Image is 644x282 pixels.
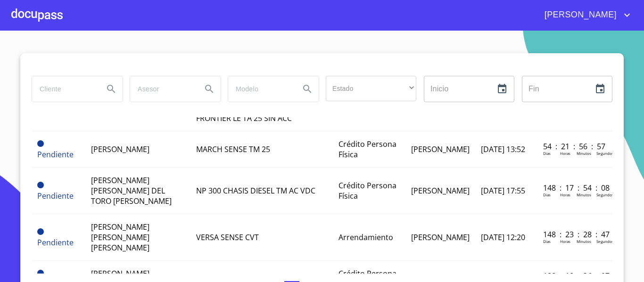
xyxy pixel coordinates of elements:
[543,239,551,244] p: Dias
[560,151,570,156] p: Horas
[577,151,591,156] p: Minutos
[339,232,393,242] span: Arrendamiento
[596,151,614,156] p: Segundos
[411,144,470,154] span: [PERSON_NAME]
[537,8,621,23] span: [PERSON_NAME]
[577,192,591,197] p: Minutos
[577,239,591,244] p: Minutos
[32,76,96,102] input: search
[339,180,396,201] span: Crédito Persona Física
[100,78,123,100] button: Search
[543,229,607,240] p: 148 : 23 : 28 : 47
[481,144,525,154] span: [DATE] 13:52
[37,140,44,147] span: Pendiente
[37,149,74,160] span: Pendiente
[91,144,149,154] span: [PERSON_NAME]
[560,192,570,197] p: Horas
[296,78,319,100] button: Search
[537,8,633,23] button: account of current user
[130,76,194,102] input: search
[481,232,525,242] span: [DATE] 12:20
[543,151,551,156] p: Dias
[596,192,614,197] p: Segundos
[196,144,270,154] span: MARCH SENSE TM 25
[37,182,44,188] span: Pendiente
[326,76,416,101] div: ​
[91,222,149,253] span: [PERSON_NAME] [PERSON_NAME] [PERSON_NAME]
[543,271,607,281] p: 188 : 18 : 36 : 07
[37,191,74,201] span: Pendiente
[339,139,396,160] span: Crédito Persona Física
[411,185,470,196] span: [PERSON_NAME]
[543,192,551,197] p: Dias
[596,239,614,244] p: Segundos
[481,185,525,196] span: [DATE] 17:55
[543,141,607,152] p: 54 : 21 : 56 : 57
[37,237,74,248] span: Pendiente
[228,76,292,102] input: search
[543,183,607,193] p: 148 : 17 : 54 : 08
[196,185,315,196] span: NP 300 CHASIS DIESEL TM AC VDC
[560,239,570,244] p: Horas
[37,228,44,235] span: Pendiente
[37,270,44,276] span: Pendiente
[91,175,172,206] span: [PERSON_NAME] [PERSON_NAME] DEL TORO [PERSON_NAME]
[411,232,470,242] span: [PERSON_NAME]
[198,78,221,100] button: Search
[196,232,259,242] span: VERSA SENSE CVT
